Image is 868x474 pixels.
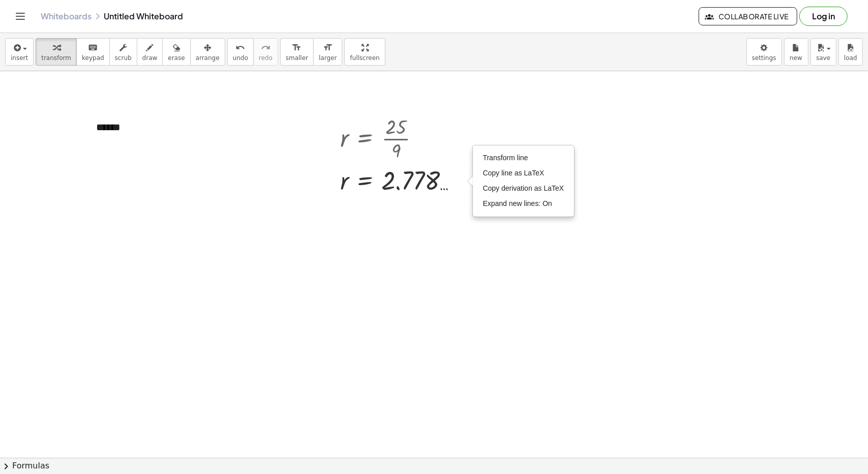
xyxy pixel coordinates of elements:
span: erase [168,54,185,62]
span: Transform line [483,154,528,162]
button: insert [5,38,34,66]
button: Toggle navigation [12,8,28,24]
span: larger [319,54,337,62]
button: arrange [190,38,225,66]
span: transform [41,54,71,62]
span: Expand new lines: On [483,199,552,208]
button: load [839,38,863,66]
span: load [844,54,857,62]
span: fullscreen [350,54,379,62]
button: format_sizelarger [313,38,342,66]
i: keyboard [88,42,98,54]
button: transform [36,38,77,66]
span: arrange [196,54,220,62]
span: draw [142,54,158,62]
span: insert [11,54,28,62]
span: keypad [82,54,104,62]
button: keyboardkeypad [76,38,110,66]
button: new [784,38,809,66]
span: settings [752,54,776,62]
span: scrub [115,54,132,62]
button: fullscreen [344,38,385,66]
i: redo [261,42,271,54]
span: new [790,54,802,62]
span: Copy derivation as LaTeX [483,184,564,192]
button: draw [137,38,163,66]
span: Copy line as LaTeX [483,169,545,177]
button: Collaborate Live [699,7,797,25]
span: save [816,54,830,62]
button: redoredo [253,38,278,66]
span: Collaborate Live [707,12,789,21]
button: erase [162,38,190,66]
i: format_size [323,42,333,54]
span: redo [259,54,273,62]
i: format_size [292,42,302,54]
button: undoundo [227,38,254,66]
span: smaller [286,54,308,62]
span: undo [233,54,248,62]
button: scrub [109,38,137,66]
button: settings [746,38,782,66]
button: format_sizesmaller [280,38,314,66]
a: Whiteboards [41,11,92,21]
button: Log in [799,7,848,26]
i: undo [235,42,245,54]
button: save [811,38,836,66]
